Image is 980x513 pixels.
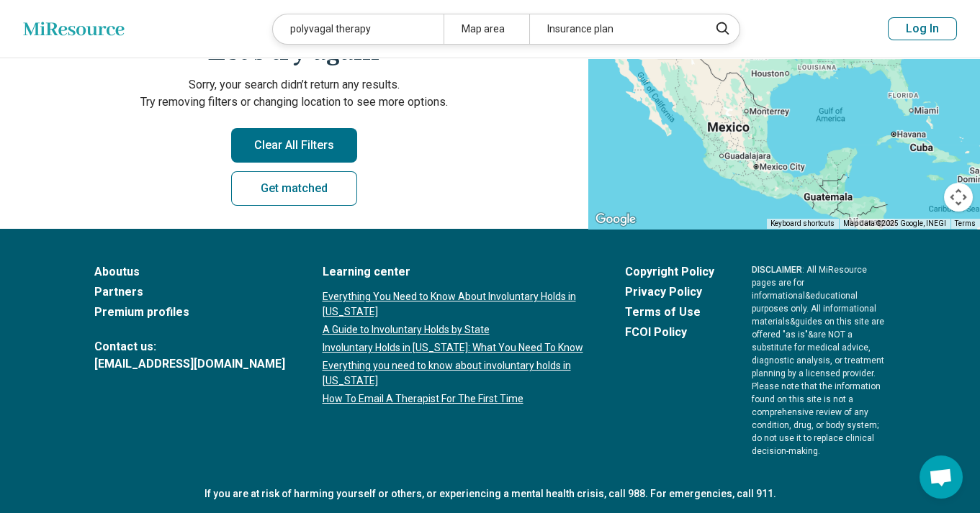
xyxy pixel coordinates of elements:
[625,324,714,341] a: FCOI Policy
[770,219,835,229] button: Keyboard shortcuts
[920,455,963,499] div: Open chat
[955,219,976,227] a: Terms (opens in new tab)
[94,338,285,355] span: Contact us:
[231,128,357,163] button: Clear All Filters
[752,265,802,275] span: DISCLAIMER
[625,263,714,281] a: Copyright Policy
[94,304,285,321] a: Premium profiles
[94,486,886,501] p: If you are at risk of harming yourself or others, or experiencing a mental health crisis, call 98...
[592,210,639,229] img: Google
[17,76,571,111] p: Sorry, your search didn’t return any results. Try removing filters or changing location to see mo...
[273,14,444,44] div: polyvagal therapy
[752,263,886,458] p: : All MiResource pages are for informational & educational purposes only. All informational mater...
[323,322,588,337] a: A Guide to Involuntary Holds by State
[323,340,588,355] a: Involuntary Holds in [US_STATE]: What You Need To Know
[843,219,946,227] span: Map data ©2025 Google, INEGI
[323,391,588,407] a: How To Email A Therapist For The First Time
[94,355,285,373] a: [EMAIL_ADDRESS][DOMAIN_NAME]
[592,210,639,229] a: Open this area in Google Maps (opens a new window)
[625,283,714,301] a: Privacy Policy
[625,304,714,321] a: Terms of Use
[323,289,588,319] a: Everything You Need to Know About Involuntary Holds in [US_STATE]
[94,263,285,281] a: Aboutus
[323,358,588,389] a: Everything you need to know about involuntary holds in [US_STATE]
[323,263,588,281] a: Learning center
[888,17,957,40] button: Log In
[529,14,700,44] div: Insurance plan
[94,283,285,301] a: Partners
[231,171,357,206] a: Get matched
[444,14,529,44] div: Map area
[944,183,973,212] button: Map camera controls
